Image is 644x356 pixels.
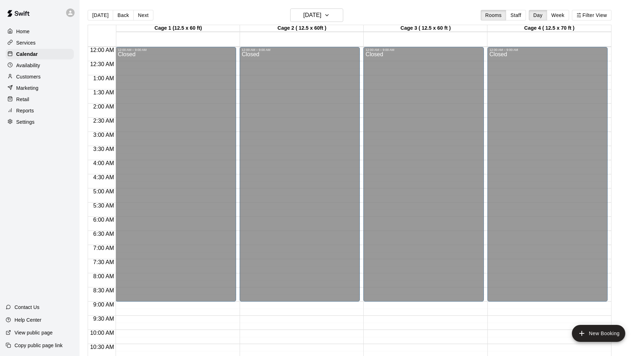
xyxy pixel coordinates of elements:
[92,217,116,223] span: 6:00 AM
[6,60,74,71] a: Availability
[92,104,116,110] span: 2:00 AM
[6,71,74,82] a: Customers
[6,94,74,105] a: Retail
[92,132,116,138] span: 3:00 AM
[14,304,40,311] p: Contact Us
[16,107,34,114] p: Reports
[240,25,364,32] div: Cage 2 ( 12.5 x 60ft )
[490,48,605,52] div: 12:00 AM – 9:00 AM
[92,287,116,293] span: 8:30 AM
[487,47,608,302] div: 12:00 AM – 9:00 AM: Closed
[487,25,611,32] div: Cage 4 ( 12.5 x 70 ft )
[16,118,35,126] p: Settings
[364,25,487,32] div: Cage 3 ( 12.5 x 60 ft )
[16,84,39,92] p: Marketing
[92,118,116,124] span: 2:30 AM
[16,62,40,69] p: Availability
[88,344,116,350] span: 10:30 AM
[88,330,116,336] span: 10:00 AM
[118,48,234,52] div: 12:00 AM – 9:00 AM
[16,73,41,80] p: Customers
[6,37,74,48] a: Services
[490,52,605,304] div: Closed
[547,10,569,21] button: Week
[92,203,116,209] span: 5:30 AM
[92,89,116,95] span: 1:30 AM
[113,10,134,21] button: Back
[16,51,38,58] p: Calendar
[92,259,116,265] span: 7:30 AM
[481,10,506,21] button: Rooms
[92,302,116,308] span: 9:00 AM
[16,28,30,35] p: Home
[92,160,116,166] span: 4:00 AM
[88,61,116,67] span: 12:30 AM
[92,174,116,180] span: 4:30 AM
[303,10,321,20] h6: [DATE]
[6,117,74,127] a: Settings
[6,83,74,93] a: Marketing
[6,105,74,116] a: Reports
[116,25,240,32] div: Cage 1 (12.5 x 60 ft)
[240,47,360,302] div: 12:00 AM – 9:00 AM: Closed
[363,47,484,302] div: 12:00 AM – 9:00 AM: Closed
[506,10,526,21] button: Staff
[14,329,53,336] p: View public page
[6,49,74,59] a: Calendar
[92,245,116,251] span: 7:00 AM
[92,188,116,194] span: 5:00 AM
[92,75,116,81] span: 1:00 AM
[290,8,343,22] button: [DATE]
[529,10,547,21] button: Day
[118,52,234,304] div: Closed
[14,316,41,323] p: Help Center
[16,96,29,103] p: Retail
[572,10,611,21] button: Filter View
[242,52,358,304] div: Closed
[572,325,625,342] button: add
[92,146,116,152] span: 3:30 AM
[116,47,236,302] div: 12:00 AM – 9:00 AM: Closed
[14,342,63,349] p: Copy public page link
[92,231,116,237] span: 6:30 AM
[92,273,116,279] span: 8:00 AM
[88,47,116,53] span: 12:00 AM
[6,26,74,37] a: Home
[88,10,113,21] button: [DATE]
[365,48,481,52] div: 12:00 AM – 9:00 AM
[365,52,481,304] div: Closed
[133,10,153,21] button: Next
[92,316,116,322] span: 9:30 AM
[16,39,36,46] p: Services
[242,48,358,52] div: 12:00 AM – 9:00 AM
